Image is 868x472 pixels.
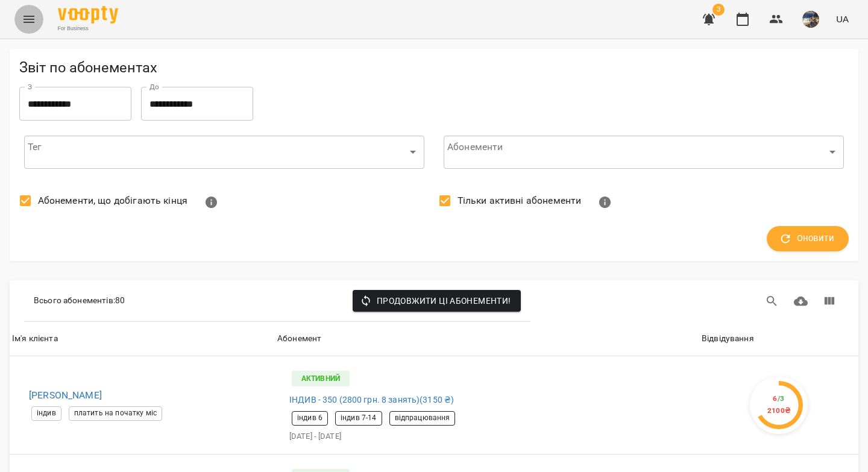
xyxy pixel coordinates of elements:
span: Абонемент [277,332,697,346]
p: Всього абонементів : 80 [34,295,125,307]
h5: Звіт по абонементах [19,58,849,77]
button: Menu [14,5,43,34]
span: Абонементи, що добігають кінця [38,194,187,208]
span: індив 7-14 [336,413,381,423]
div: ​ [24,135,424,169]
span: 3 [712,4,725,16]
div: Ім'я клієнта [12,332,58,346]
div: Абонемент [277,332,321,346]
button: Показувати тільки абонементи з залишком занять або з відвідуваннями. Активні абонементи - це ті, ... [591,188,620,217]
div: Сортувати [702,332,754,346]
span: ІНДИВ - 350 (2800 грн. 8 занять) ( 3150 ₴ ) [289,394,454,406]
div: 6 2100 ₴ [767,393,791,417]
span: індив 6 [292,413,327,423]
span: Оновити [781,231,834,247]
span: For Business [58,25,118,33]
button: Оновити [767,226,849,251]
button: Пошук [758,287,787,316]
span: Тільки активні абонементи [458,194,582,208]
span: / 3 [778,394,785,403]
div: Сортувати [277,332,321,346]
button: Показати абонементи з 3 або менше відвідуваннями або що закінчуються протягом 7 днів [197,188,226,217]
div: ​ [444,135,844,169]
p: Активний [292,371,350,386]
img: Voopty Logo [58,6,118,24]
span: UA [836,13,849,25]
a: [PERSON_NAME]індивплатить на початку міс [19,387,265,423]
a: АктивнийІНДИВ - 350 (2800 грн. 8 занять)(3150 ₴)індив 6індив 7-14відпрацювання[DATE] - [DATE] [285,363,690,447]
div: Table Toolbar [10,280,858,322]
span: платить на початку міс [69,408,162,418]
span: Ім'я клієнта [12,332,272,346]
div: Сортувати [12,332,58,346]
button: Продовжити ці абонементи! [353,290,521,312]
span: відпрацювання [390,413,455,423]
div: Відвідування [702,332,754,346]
button: UA [831,8,854,30]
button: Завантажити CSV [787,287,816,316]
span: індив [32,408,61,418]
p: [DATE] - [DATE] [289,430,685,442]
img: 10df61c86029c9e6bf63d4085f455a0c.jpg [802,11,819,28]
span: Відвідування [702,332,856,346]
button: Вигляд колонок [815,287,844,316]
span: Продовжити ці абонементи! [362,294,511,308]
h6: [PERSON_NAME] [29,387,265,404]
